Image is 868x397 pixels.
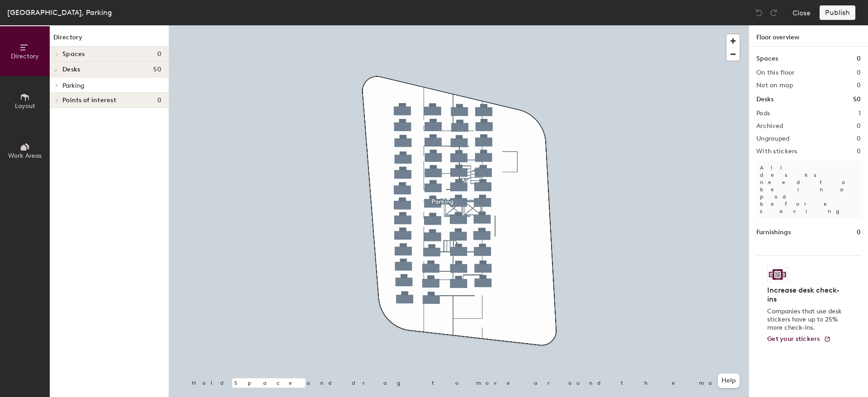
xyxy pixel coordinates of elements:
[756,69,795,76] h2: On this floor
[767,335,820,343] span: Get your stickers
[756,135,790,142] h2: Ungrouped
[756,161,861,218] p: All desks need to be in a pod before saving
[157,97,161,104] span: 0
[15,102,35,110] span: Layout
[153,66,161,73] span: 50
[857,227,861,237] h1: 0
[718,373,740,388] button: Help
[62,82,84,90] span: Parking
[756,227,791,237] h1: Furnishings
[755,8,764,17] img: Undo
[769,8,778,17] img: Redo
[767,307,844,332] p: Companies that use desk stickers have up to 25% more check-ins.
[767,336,831,343] a: Get your stickers
[857,82,861,89] h2: 0
[857,148,861,155] h2: 0
[767,267,788,282] img: Sticker logo
[157,51,161,58] span: 0
[857,123,861,130] h2: 0
[62,97,116,104] span: Points of interest
[793,5,811,20] button: Close
[62,66,80,73] span: Desks
[756,82,793,89] h2: Not on map
[62,51,85,58] span: Spaces
[11,52,39,60] span: Directory
[857,54,861,64] h1: 0
[756,123,783,130] h2: Archived
[50,33,169,47] h1: Directory
[749,25,868,47] h1: Floor overview
[756,148,797,155] h2: With stickers
[857,135,861,142] h2: 0
[7,7,112,18] div: [GEOGRAPHIC_DATA], Parking
[756,54,778,64] h1: Spaces
[756,95,774,104] h1: Desks
[756,110,770,117] h2: Pods
[857,69,861,76] h2: 0
[8,152,42,160] span: Work Areas
[853,95,861,104] h1: 50
[859,110,861,117] h2: 1
[767,286,844,304] h4: Increase desk check-ins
